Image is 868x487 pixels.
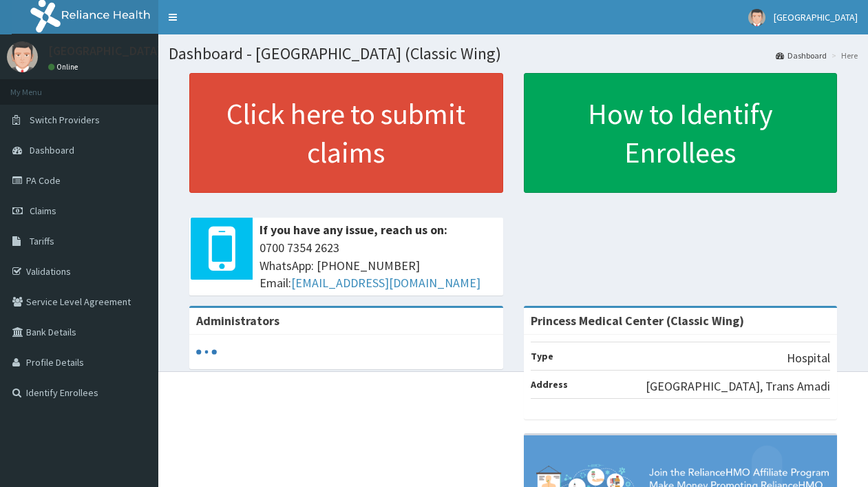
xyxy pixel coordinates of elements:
span: Tariffs [30,235,54,247]
a: Click here to submit claims [189,73,503,193]
img: User Image [748,9,765,26]
p: [GEOGRAPHIC_DATA], Trans Amadi [646,377,830,395]
a: Dashboard [776,50,827,61]
b: Address [531,378,568,391]
a: How to Identify Enrollees [524,73,838,193]
strong: Princess Medical Center (Classic Wing) [531,313,744,329]
p: [GEOGRAPHIC_DATA] [48,45,162,57]
a: [EMAIL_ADDRESS][DOMAIN_NAME] [291,275,480,291]
b: Administrators [196,313,279,329]
img: User Image [7,41,38,72]
span: [GEOGRAPHIC_DATA] [774,11,858,23]
b: Type [531,350,553,362]
a: Online [48,62,81,72]
p: Hospital [787,349,830,367]
svg: audio-loading [196,342,217,362]
li: Here [828,50,858,61]
b: If you have any issue, reach us on: [260,222,447,238]
span: 0700 7354 2623 WhatsApp: [PHONE_NUMBER] Email: [260,239,496,292]
span: Switch Providers [30,114,100,126]
span: Claims [30,205,56,217]
span: Dashboard [30,144,74,156]
h1: Dashboard - [GEOGRAPHIC_DATA] (Classic Wing) [169,45,858,63]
